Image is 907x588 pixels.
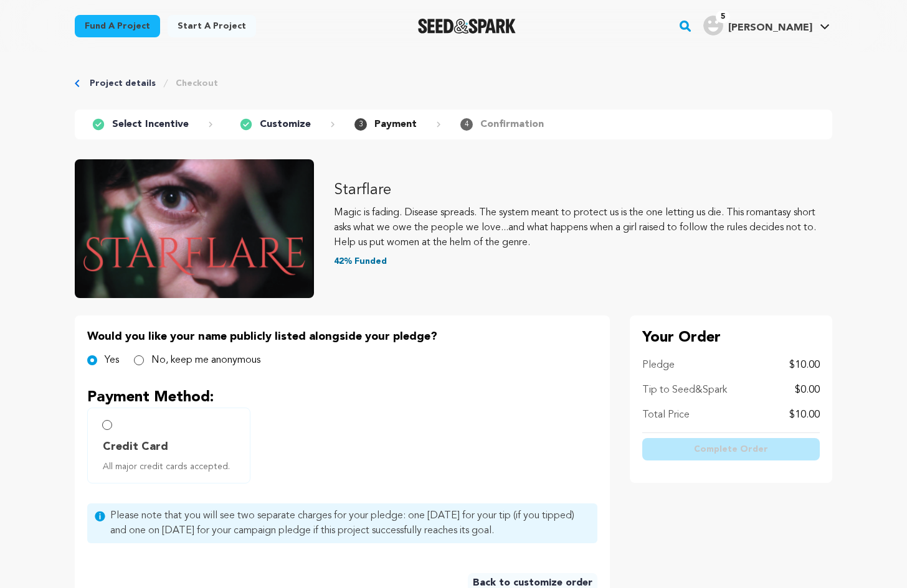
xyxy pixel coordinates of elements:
[75,15,160,37] a: Fund a project
[728,23,812,33] span: [PERSON_NAME]
[701,13,832,39] span: Laura R.'s Profile
[795,383,820,398] p: $0.00
[642,438,820,460] button: Complete Order
[334,180,832,200] p: Starflare
[480,117,544,132] p: Confirmation
[642,328,820,348] p: Your Order
[103,438,168,455] span: Credit Card
[151,353,260,368] label: No, keep me anonymous
[176,77,218,90] a: Checkout
[418,19,516,34] a: Seed&Spark Homepage
[374,117,417,132] p: Payment
[789,358,820,373] p: $10.00
[716,11,730,23] span: 5
[642,408,690,422] p: Total Price
[642,358,675,373] p: Pledge
[460,118,473,131] span: 4
[75,77,832,90] div: Breadcrumb
[168,15,256,37] a: Start a project
[110,508,590,538] span: Please note that you will see two separate charges for your pledge: one [DATE] for your tip (if y...
[703,16,812,35] div: Laura R.'s Profile
[90,77,156,90] a: Project details
[789,408,820,422] p: $10.00
[418,19,516,34] img: Seed&Spark Logo Dark Mode
[701,13,832,35] a: Laura R.'s Profile
[105,353,119,368] label: Yes
[334,205,832,250] p: Magic is fading. Disease spreads. The system meant to protect us is the one letting us die. This ...
[112,117,189,132] p: Select Incentive
[75,159,314,298] img: Starflare image
[642,383,727,398] p: Tip to Seed&Spark
[87,388,597,408] p: Payment Method:
[354,118,367,131] span: 3
[334,255,832,268] p: 42% Funded
[694,443,768,455] span: Complete Order
[103,460,240,473] span: All major credit cards accepted.
[703,16,723,35] img: user.png
[87,328,597,345] p: Would you like your name publicly listed alongside your pledge?
[260,117,311,132] p: Customize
